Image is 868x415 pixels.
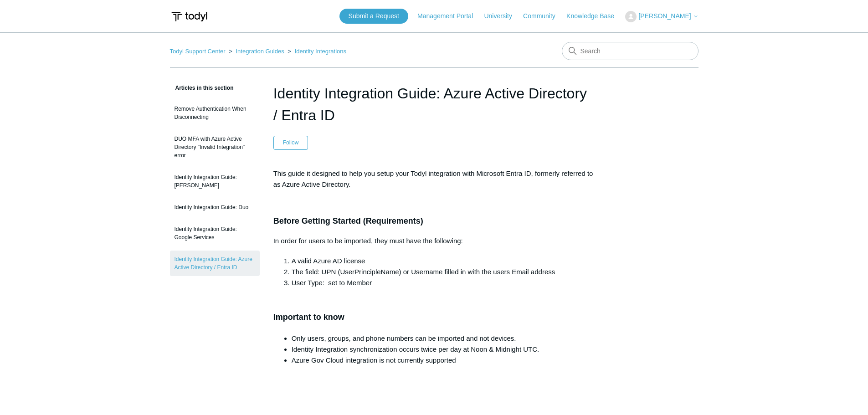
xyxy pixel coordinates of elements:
a: Remove Authentication When Disconnecting [170,100,260,126]
p: In order for users to be imported, they must have the following: [273,236,595,246]
li: Identity Integration synchronization occurs twice per day at Noon & Midnight UTC. [292,344,595,355]
li: The field: UPN (UserPrincipleName) or Username filled in with the users Email address [292,266,595,277]
a: Integration Guides [236,48,284,55]
a: Identity Integration Guide: Google Services [170,220,260,246]
a: Community [523,11,565,21]
a: Management Portal [417,11,482,21]
li: A valid Azure AD license [292,256,595,266]
a: Identity Integration Guide: Azure Active Directory / Entra ID [170,251,260,276]
a: Todyl Support Center [170,48,226,55]
span: [PERSON_NAME] [638,12,691,20]
li: Integration Guides [227,48,286,55]
a: Submit a Request [339,9,408,24]
li: Only users, groups, and phone numbers can be imported and not devices. [292,333,595,344]
input: Search [562,42,699,60]
span: Articles in this section [170,85,234,91]
a: Identity Integrations [295,48,346,55]
li: Todyl Support Center [170,48,227,55]
li: Identity Integrations [286,48,346,55]
a: Knowledge Base [566,11,623,21]
button: Follow Article [273,136,308,149]
img: Todyl Support Center Help Center home page [170,8,209,25]
a: University [484,11,521,21]
button: [PERSON_NAME] [625,11,698,22]
li: Azure Gov Cloud integration is not currently supported [292,355,595,366]
a: Identity Integration Guide: [PERSON_NAME] [170,169,260,194]
h1: Identity Integration Guide: Azure Active Directory / Entra ID [273,82,595,126]
p: This guide it designed to help you setup your Todyl integration with Microsoft Entra ID, formerly... [273,168,595,190]
h3: Before Getting Started (Requirements) [273,215,595,228]
li: User Type: set to Member [292,277,595,288]
h3: Important to know [273,297,595,324]
a: Identity Integration Guide: Duo [170,199,260,216]
a: DUO MFA with Azure Active Directory "Invalid Integration" error [170,130,260,164]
